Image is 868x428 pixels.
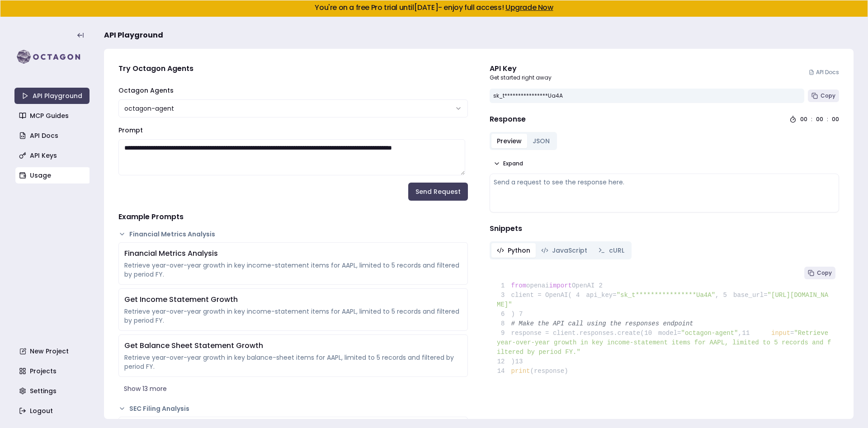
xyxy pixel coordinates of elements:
span: from [511,282,527,289]
button: SEC Filing Analysis [118,404,468,413]
button: Show 13 more [118,381,468,397]
a: Upgrade Now [505,2,553,13]
span: base_url= [733,292,768,299]
div: Financial Metrics Analysis [124,248,462,259]
span: OpenAI [572,282,594,289]
span: api_key= [586,292,616,299]
span: # Make the API call using the responses endpoint [511,320,693,327]
span: input [771,329,790,337]
span: "Retrieve year-over-year growth in key income-statement items for AAPL, limited to 5 records and ... [497,329,832,356]
span: 10 [644,329,659,338]
span: model= [658,329,681,337]
span: , [715,292,719,299]
a: API Docs [809,69,839,76]
span: 5 [719,291,733,300]
label: Octagon Agents [118,86,174,95]
div: : [811,116,812,123]
div: Send a request to see the response here. [494,178,835,187]
div: 00 [800,116,807,123]
a: Projects [15,363,90,379]
a: Usage [15,167,90,183]
span: ) [497,358,515,365]
span: "octagon-agent" [681,329,738,337]
span: Copy [817,269,832,277]
span: 13 [515,357,529,367]
span: client = OpenAI( [497,292,572,299]
span: = [790,329,794,337]
a: MCP Guides [15,108,90,124]
span: 4 [572,291,586,300]
h4: Snippets [490,223,839,234]
a: Logout [15,403,90,419]
span: API Playground [104,30,163,41]
div: API Key [490,63,552,74]
span: 12 [497,357,511,367]
button: JSON [527,134,555,148]
span: ) [497,310,515,318]
a: API Docs [15,127,90,144]
div: Retrieve year-over-year growth in key income-statement items for AAPL, limited to 5 records and f... [124,261,462,279]
button: Financial Metrics Analysis [118,230,468,239]
img: logo-rect-yK7x_WSZ.svg [14,48,90,66]
span: (response) [530,367,568,375]
a: API Playground [14,88,90,104]
h4: Try Octagon Agents [118,63,468,74]
label: Prompt [118,126,143,135]
button: Copy [808,89,839,102]
span: , [738,329,742,337]
div: Retrieve year-over-year growth in key balance-sheet items for AAPL, limited to 5 records and filt... [124,353,462,371]
button: Copy [804,267,835,279]
div: Retrieve year-over-year growth in key income-statement items for AAPL, limited to 5 records and f... [124,307,462,325]
span: 9 [497,329,511,338]
h4: Example Prompts [118,212,468,222]
button: Send Request [408,183,468,201]
span: import [549,282,572,289]
span: 11 [742,329,756,338]
div: 00 [832,116,839,123]
span: 3 [497,291,511,300]
a: API Keys [15,147,90,164]
span: 8 [497,319,511,329]
span: print [511,367,530,375]
span: 1 [497,281,511,291]
span: Expand [503,160,523,167]
span: cURL [609,246,624,255]
div: Get Balance Sheet Statement Growth [124,340,462,351]
span: 7 [515,310,529,319]
a: Settings [15,383,90,399]
a: New Project [15,343,90,359]
span: openai [526,282,549,289]
span: 6 [497,310,511,319]
p: Get started right away [490,74,552,81]
span: 14 [497,367,511,376]
span: 2 [594,281,609,291]
div: 00 [816,116,823,123]
div: : [827,116,828,123]
span: response = client.responses.create( [497,329,644,337]
span: Python [508,246,530,255]
button: Expand [490,157,527,170]
span: Copy [821,92,835,99]
h4: Response [490,114,526,125]
span: JavaScript [552,246,587,255]
div: Get Income Statement Growth [124,294,462,305]
h5: You're on a free Pro trial until [DATE] - enjoy full access! [8,4,860,11]
button: Preview [491,134,527,148]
